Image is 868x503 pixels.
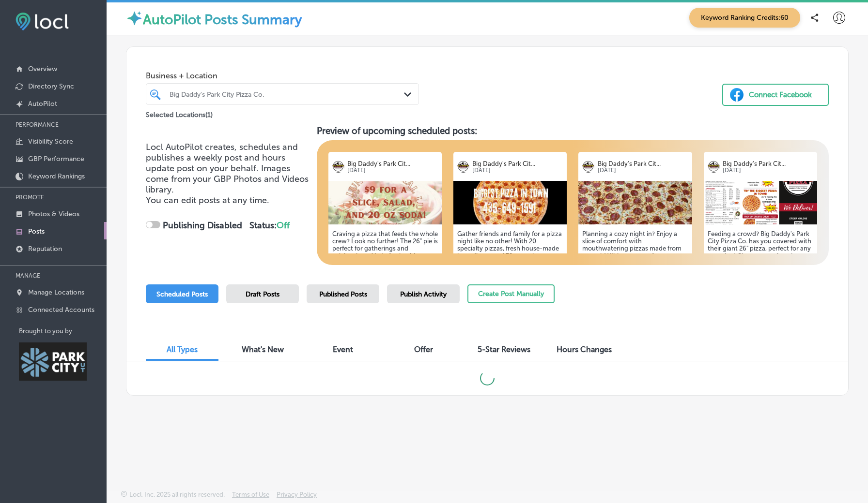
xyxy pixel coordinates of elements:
span: Draft Posts [246,290,279,298]
div: Connect Facebook [749,88,812,102]
h5: Gather friends and family for a pizza night like no other! With 20 specialty pizzas, fresh house-... [457,230,563,317]
span: Keyword Ranking Credits: 60 [689,8,800,28]
p: [DATE] [347,167,438,174]
p: Brought to you by [19,327,107,335]
p: Big Daddy's Park Cit... [723,160,813,167]
span: All Types [167,345,198,354]
span: Business + Location [146,71,419,80]
p: Visibility Score [28,137,73,146]
p: Manage Locations [28,288,84,296]
span: You can edit posts at any time. [146,195,269,206]
img: logo [708,161,720,173]
span: What's New [242,345,284,354]
p: Photos & Videos [28,210,79,218]
p: Overview [28,65,57,73]
p: AutoPilot [28,100,57,108]
label: AutoPilot Posts Summary [143,12,302,28]
p: Connected Accounts [28,306,94,314]
p: Big Daddy's Park Cit... [472,160,563,167]
img: 175642260061518c16-d535-4eec-abed-c232ef6d766b_2025-01-05.jpg [453,181,567,224]
span: Offer [414,345,433,354]
p: [DATE] [723,167,813,174]
span: Off [277,220,290,231]
button: Create Post Manually [467,284,555,303]
p: Big Daddy's Park Cit... [598,160,688,167]
span: 5-Star Reviews [478,345,530,354]
h5: Feeding a crowd? Big Daddy's Park City Pizza Co. has you covered with their giant 26" pizza, perf... [708,230,813,317]
img: logo [582,161,594,173]
span: Scheduled Posts [156,290,208,298]
div: Big Daddy's Park City Pizza Co. [170,90,405,98]
a: Privacy Policy [277,491,317,503]
p: [DATE] [598,167,688,174]
img: Park City [19,342,87,381]
p: Locl, Inc. 2025 all rights reserved. [129,491,225,498]
p: Selected Locations ( 1 ) [146,107,213,119]
h5: Planning a cozy night in? Enjoy a slice of comfort with mouthwatering pizzas made from scratch! W... [582,230,688,317]
p: Reputation [28,245,62,253]
button: Connect Facebook [722,84,829,106]
p: [DATE] [472,167,563,174]
p: GBP Performance [28,155,84,163]
img: 175642261749ad10ba-8192-49ec-bf80-15bf6ed000b4_big_daddys_specials-_lunch_combo.jpg [328,181,442,224]
img: 1756422606a1a59b45-2ec1-44e0-8a32-a12cd343d72b_2024-11-29.png [704,181,817,224]
img: logo [457,161,469,173]
p: Directory Sync [28,82,74,90]
a: Terms of Use [232,491,269,503]
span: Event [333,345,353,354]
img: autopilot-icon [126,10,143,27]
p: Keyword Rankings [28,172,85,180]
strong: Status: [249,220,290,231]
span: Published Posts [319,290,367,298]
span: Locl AutoPilot creates, schedules and publishes a weekly post and hours update post on your behal... [146,142,309,195]
img: logo [332,161,344,173]
p: Big Daddy's Park Cit... [347,160,438,167]
p: Posts [28,227,45,236]
h3: Preview of upcoming scheduled posts: [317,125,829,136]
img: fda3e92497d09a02dc62c9cd864e3231.png [15,13,69,30]
img: 1756422666ac442e38-ef0f-4d87-bb22-f7d3b103e108_2020-06-01.jpg [578,181,692,224]
span: Publish Activity [400,290,447,298]
strong: Publishing Disabled [163,220,242,231]
span: Hours Changes [557,345,612,354]
h5: Craving a pizza that feeds the whole crew? Look no further! The 26" pie is perfect for gatherings... [332,230,438,325]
